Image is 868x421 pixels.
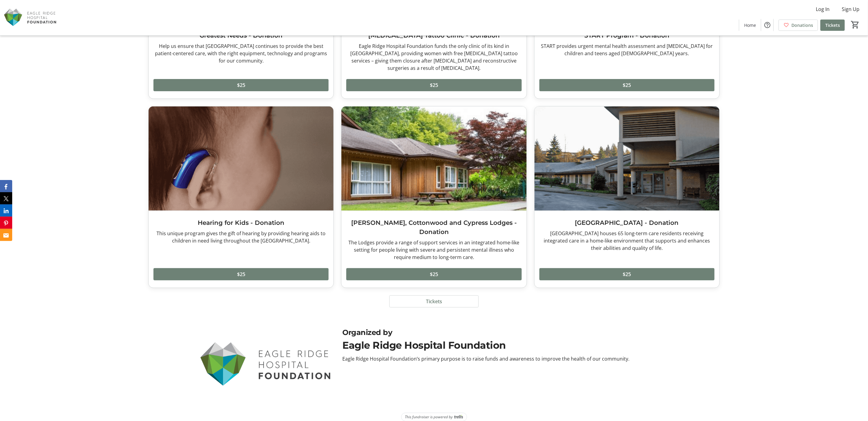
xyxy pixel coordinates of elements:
[850,19,861,30] button: Cart
[200,327,335,403] img: Eagle Ridge Hospital Foundation logo
[539,218,715,227] h3: [GEOGRAPHIC_DATA] - Donation
[346,218,521,236] h3: [PERSON_NAME], Cottonwood and Cypress Lodges - Donation
[539,42,715,57] div: START provides urgent mental health assessment and [MEDICAL_DATA] for children and teens aged [DE...
[430,81,438,89] span: $25
[535,106,719,210] img: Eagle Ridge Manor - Donation
[153,218,329,227] h3: Hearing for Kids - Donation
[811,4,834,14] button: Log In
[346,268,521,280] button: $25
[430,271,438,278] span: $25
[346,42,521,72] div: Eagle Ridge Hospital Foundation funds the only clinic of its kind in [GEOGRAPHIC_DATA], providing...
[153,268,329,280] button: $25
[341,106,526,210] img: Connelly, Cottonwood and Cypress Lodges - Donation
[761,19,773,31] button: Help
[837,4,864,14] button: Sign Up
[816,5,830,13] span: Log In
[623,271,631,278] span: $25
[153,42,329,64] div: Help us ensure that [GEOGRAPHIC_DATA] continues to provide the best patient-centered care, with t...
[346,239,521,261] div: The Lodges provide a range of support services in an integrated home-like setting for people livi...
[744,22,756,28] span: Home
[149,106,333,210] img: Hearing for Kids - Donation
[237,81,245,89] span: $25
[539,79,715,91] button: $25
[779,20,818,31] a: Donations
[342,355,668,362] div: Eagle Ridge Hospital Foundation’s primary purpose is to raise funds and awareness to improve the ...
[539,268,715,280] button: $25
[153,79,329,91] button: $25
[237,271,245,278] span: $25
[389,295,478,308] button: Tickets
[405,414,453,420] span: This fundraiser is powered by
[153,230,329,244] div: This unique program gives the gift of hearing by providing hearing aids to children in need livin...
[842,5,859,13] span: Sign Up
[820,20,845,31] a: Tickets
[4,2,58,33] img: Eagle Ridge Hospital Foundation's Logo
[539,230,715,252] div: [GEOGRAPHIC_DATA] houses 65 long-term care residents receiving integrated care in a home-like env...
[342,338,668,353] div: Eagle Ridge Hospital Foundation
[454,415,463,419] img: Trellis Logo
[791,22,813,28] span: Donations
[825,22,840,28] span: Tickets
[342,327,668,338] div: Organized by
[346,79,521,91] button: $25
[426,298,442,305] span: Tickets
[623,81,631,89] span: $25
[739,20,761,31] a: Home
